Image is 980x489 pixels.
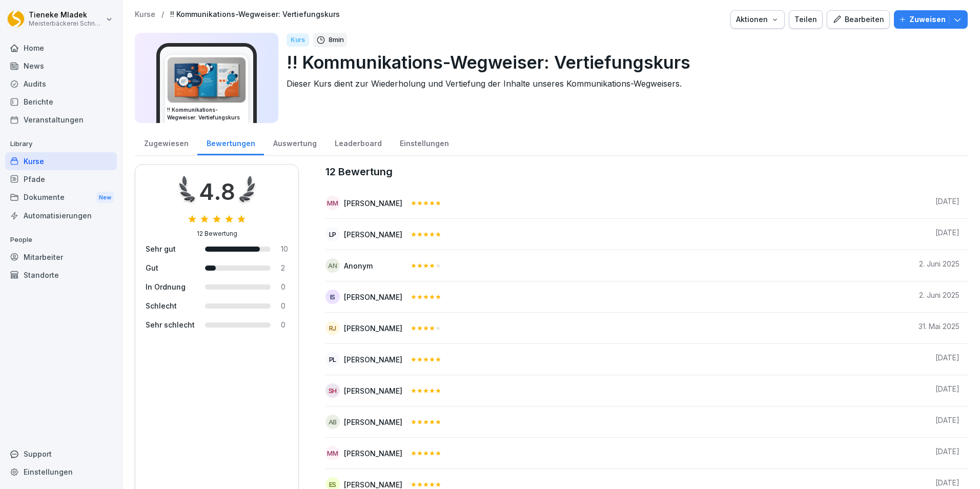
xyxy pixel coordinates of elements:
[197,129,264,155] a: Bewertungen
[344,198,402,209] div: [PERSON_NAME]
[5,136,117,152] p: Library
[910,344,968,375] td: [DATE]
[281,300,288,311] div: 0
[146,243,195,254] div: Sehr gut
[197,229,237,238] div: 12 Bewertung
[344,385,402,396] div: [PERSON_NAME]
[894,10,968,29] button: Zuweisen
[910,219,968,250] td: [DATE]
[325,164,968,179] caption: 12 Bewertung
[146,300,195,311] div: Schlecht
[287,49,959,75] p: !! Kommunikations-Wegweiser: Vertiefungskurs
[391,129,458,155] a: Einstellungen
[910,313,968,344] td: 31. Mai 2025
[5,39,117,57] a: Home
[5,463,117,481] a: Einstellungen
[325,415,340,429] div: AB
[325,129,391,155] a: Leaderboard
[789,10,823,29] button: Teilen
[344,229,402,240] div: [PERSON_NAME]
[344,448,402,459] div: [PERSON_NAME]
[146,262,195,273] div: Gut
[325,446,340,460] div: MM
[135,10,155,19] a: Kurse
[281,262,288,273] div: 2
[344,292,402,302] div: [PERSON_NAME]
[827,10,890,29] button: Bearbeiten
[29,20,104,27] p: Meisterbäckerei Schneckenburger
[287,33,309,47] div: Kurs
[910,188,968,219] td: [DATE]
[5,232,117,248] p: People
[344,417,402,427] div: [PERSON_NAME]
[5,445,117,463] div: Support
[264,129,325,155] a: Auswertung
[5,207,117,225] a: Automatisierungen
[5,57,117,75] a: News
[29,11,104,19] p: Tieneke Mladek
[325,196,340,210] div: MM
[5,188,117,207] div: Dokumente
[325,321,340,335] div: RJ
[325,227,340,241] div: LP
[281,319,288,330] div: 0
[5,266,117,284] a: Standorte
[146,319,195,330] div: Sehr schlecht
[168,57,246,103] img: s06mvwf1yzeoxs9dp55swq0f.png
[167,106,246,121] h3: !! Kommunikations-Wegweiser: Vertiefungskurs
[170,10,340,19] a: !! Kommunikations-Wegweiser: Vertiefungskurs
[910,375,968,406] td: [DATE]
[329,35,344,45] p: 8 min
[736,14,779,25] div: Aktionen
[5,248,117,266] a: Mitarbeiter
[325,258,340,273] div: An
[910,281,968,313] td: 2. Juni 2025
[287,77,959,90] p: Dieser Kurs dient zur Wiederholung und Vertiefung der Inhalte unseres Kommunikations-Wegweisers.
[909,14,946,25] p: Zuweisen
[5,93,117,111] a: Berichte
[146,281,195,292] div: In Ordnung
[910,438,968,469] td: [DATE]
[344,323,402,334] div: [PERSON_NAME]
[199,175,235,209] div: 4.8
[832,14,884,25] div: Bearbeiten
[325,383,340,398] div: SH
[325,352,340,366] div: PL
[5,170,117,188] a: Pfade
[96,192,114,203] div: New
[910,250,968,281] td: 2. Juni 2025
[325,290,340,304] div: IS
[730,10,785,29] button: Aktionen
[794,14,817,25] div: Teilen
[5,75,117,93] a: Audits
[344,354,402,365] div: [PERSON_NAME]
[344,260,373,271] div: Anonym
[5,111,117,129] a: Veranstaltungen
[135,129,197,155] a: Zugewiesen
[5,152,117,170] a: Kurse
[281,243,288,254] div: 10
[910,406,968,438] td: [DATE]
[161,10,164,19] p: /
[5,188,117,207] a: DokumenteNew
[281,281,288,292] div: 0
